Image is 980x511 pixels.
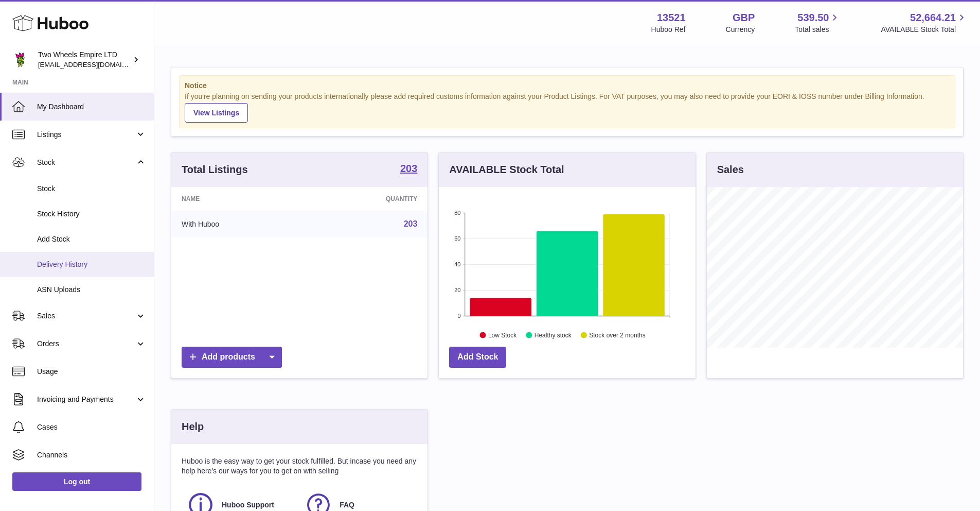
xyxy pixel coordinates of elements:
a: 203 [400,163,417,176]
a: Log out [12,472,141,491]
h3: Help [182,420,204,434]
div: Two Wheels Empire LTD [38,50,131,70]
span: Add Stock [37,234,146,244]
img: justas@twowheelsempire.com [12,52,28,67]
strong: GBP [733,11,755,25]
span: [EMAIL_ADDRESS][DOMAIN_NAME] [38,60,151,69]
text: 80 [455,210,461,216]
span: 539.50 [797,11,829,25]
span: Huboo Support [222,500,274,510]
span: Orders [37,339,135,349]
span: Stock History [37,209,146,219]
a: 52,664.21 AVAILABLE Stock Total [881,11,968,35]
span: Invoicing and Payments [37,395,135,404]
text: Stock over 2 months [590,331,646,338]
text: 0 [458,313,461,319]
span: Total sales [795,25,841,35]
text: 40 [455,261,461,267]
h3: Sales [717,163,744,177]
td: With Huboo [171,211,307,237]
span: 52,664.21 [910,11,956,25]
span: Listings [37,130,135,140]
a: Add products [182,347,282,368]
span: Cases [37,422,146,432]
span: Stock [37,184,146,194]
strong: 203 [400,163,417,174]
p: Huboo is the easy way to get your stock fulfilled. But incase you need any help here's our ways f... [182,456,417,476]
text: Low Stock [488,331,517,338]
a: Add Stock [449,347,506,368]
strong: Notice [185,81,950,91]
span: AVAILABLE Stock Total [881,25,968,35]
th: Quantity [307,187,427,211]
div: If you're planning on sending your products internationally please add required customs informati... [185,92,950,123]
th: Name [171,187,307,211]
span: Sales [37,311,135,321]
text: 60 [455,235,461,242]
a: 203 [404,219,418,228]
a: 539.50 Total sales [795,11,841,35]
span: Usage [37,367,146,377]
span: Channels [37,450,146,460]
span: Delivery History [37,260,146,269]
span: FAQ [340,500,354,510]
h3: AVAILABLE Stock Total [449,163,564,177]
h3: Total Listings [182,163,248,177]
strong: 13521 [657,11,686,25]
text: Healthy stock [534,331,572,338]
text: 20 [455,287,461,293]
a: View Listings [185,103,248,123]
div: Currency [726,25,755,35]
span: My Dashboard [37,102,146,112]
span: ASN Uploads [37,285,146,295]
span: Stock [37,158,135,167]
div: Huboo Ref [651,25,686,35]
